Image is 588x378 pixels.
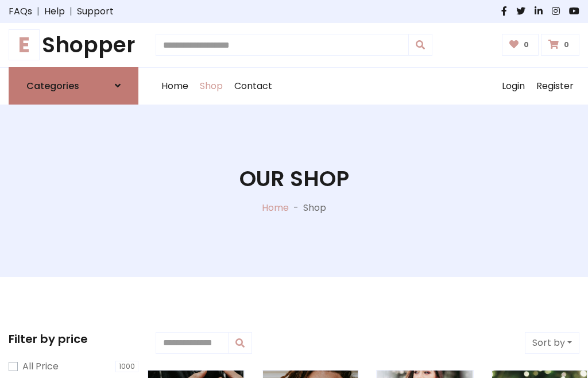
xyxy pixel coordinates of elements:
[9,5,32,18] a: FAQs
[9,32,138,58] a: EShopper
[77,5,114,18] a: Support
[561,40,572,50] span: 0
[32,5,44,18] span: |
[502,34,539,56] a: 0
[156,68,194,105] a: Home
[9,32,138,58] h1: Shopper
[229,68,278,105] a: Contact
[521,40,532,50] span: 0
[9,332,138,346] h5: Filter by price
[22,360,59,373] label: All Price
[44,5,65,18] a: Help
[262,201,289,214] a: Home
[65,5,77,18] span: |
[239,166,349,192] h1: Our Shop
[541,34,579,56] a: 0
[9,29,40,60] span: E
[115,361,138,372] span: 1000
[26,80,79,91] h6: Categories
[531,68,579,105] a: Register
[496,68,531,105] a: Login
[194,68,229,105] a: Shop
[9,67,138,105] a: Categories
[525,332,579,354] button: Sort by
[289,201,303,215] p: -
[303,201,326,215] p: Shop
